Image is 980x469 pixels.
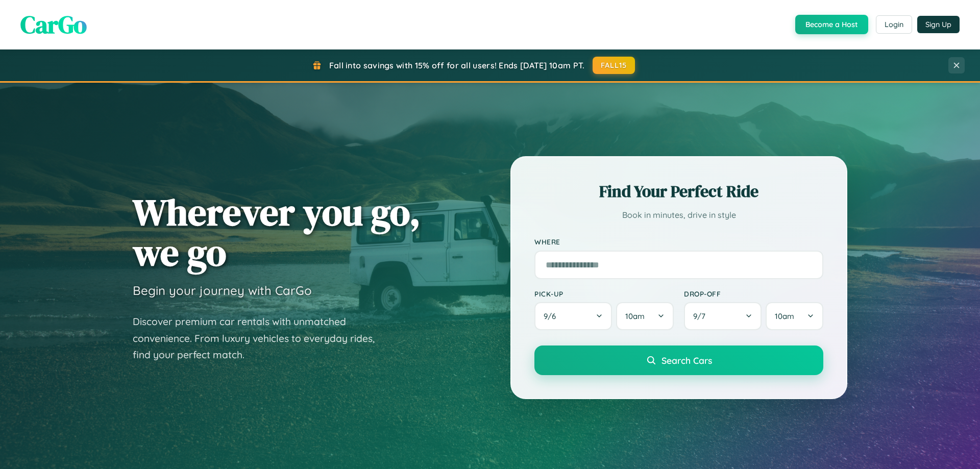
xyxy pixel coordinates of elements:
[534,345,823,375] button: Search Cars
[917,16,960,33] button: Sign Up
[684,302,762,330] button: 9/7
[133,283,312,298] h3: Begin your journey with CarGo
[661,355,712,366] span: Search Cars
[693,311,710,321] span: 9 / 7
[329,60,585,70] span: Fall into savings with 15% off for all users! Ends [DATE] 10am PT.
[684,289,823,298] label: Drop-off
[534,289,674,298] label: Pick-up
[534,180,823,203] h2: Find Your Perfect Ride
[544,311,561,321] span: 9 / 6
[775,311,794,321] span: 10am
[534,238,823,246] label: Where
[766,302,823,330] button: 10am
[133,192,421,273] h1: Wherever you go, we go
[534,208,823,223] p: Book in minutes, drive in style
[593,57,635,74] button: FALL15
[616,302,674,330] button: 10am
[20,8,87,41] span: CarGo
[133,313,388,363] p: Discover premium car rentals with unmatched convenience. From luxury vehicles to everyday rides, ...
[625,311,645,321] span: 10am
[795,15,868,34] button: Become a Host
[876,15,912,34] button: Login
[534,302,612,330] button: 9/6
